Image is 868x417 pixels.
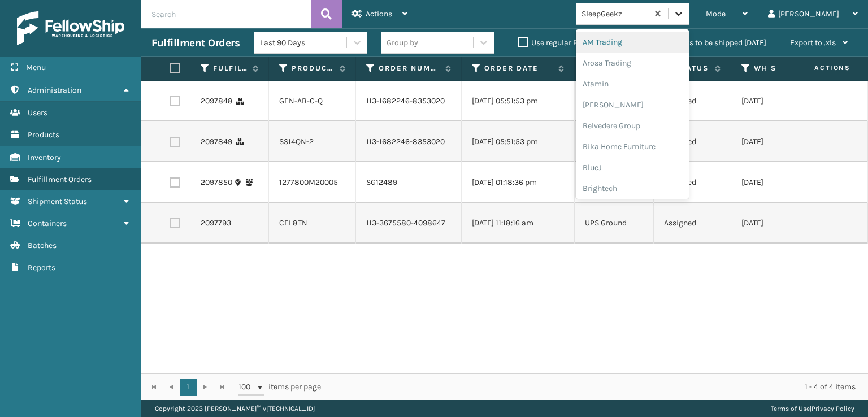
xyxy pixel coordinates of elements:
div: Bika Home Furniture [576,136,689,157]
td: Assigned [654,81,731,121]
td: [DATE] [731,121,844,162]
span: items per page [238,379,321,396]
span: Fulfillment Orders [28,175,92,184]
span: Administration [28,85,81,95]
span: Shipment Status [28,197,87,206]
td: [DATE] 11:18:16 am [462,203,575,244]
span: Containers [28,219,67,228]
div: Last 90 Days [260,37,348,49]
td: [DATE] 01:18:36 pm [462,162,575,203]
td: [DATE] [731,203,844,244]
div: | [771,400,854,417]
span: Products [28,130,59,140]
span: Inventory [28,153,61,162]
div: [PERSON_NAME] [576,94,689,115]
label: Status [676,63,709,73]
div: Brightech [576,178,689,199]
h3: Fulfillment Orders [151,36,240,50]
span: Mode [706,9,726,19]
a: Privacy Policy [811,405,854,412]
a: 2097849 [201,136,232,147]
div: AM Trading [576,32,689,53]
td: [DATE] 05:51:53 pm [462,81,575,121]
div: Group by [387,37,418,49]
img: logo [17,11,124,45]
td: 113-1682246-8353020 [356,81,462,121]
span: Actions [779,59,857,77]
td: Assigned [654,162,731,203]
a: 2097793 [201,218,231,229]
label: Fulfillment Order Id [213,63,247,73]
a: 2097850 [201,177,232,188]
a: 1277800M20005 [279,177,338,187]
td: [DATE] 05:51:53 pm [462,121,575,162]
label: WH Ship By Date [754,63,822,73]
a: 1 [180,379,197,396]
td: 113-3675580-4098647 [356,203,462,244]
div: Atamin [576,73,689,94]
a: SS14QN-2 [279,137,314,146]
span: 100 [238,381,255,393]
a: GEN-AB-C-Q [279,96,323,106]
span: Reports [28,263,55,272]
div: BlueJ [576,157,689,178]
label: Order Date [484,63,553,73]
td: [DATE] [731,162,844,203]
span: Export to .xls [790,38,836,47]
div: SleepGeekz [581,8,649,20]
p: Copyright 2023 [PERSON_NAME]™ v [TECHNICAL_ID] [155,400,315,417]
td: [DATE] [731,81,844,121]
div: Arosa Trading [576,53,689,73]
td: Assigned [654,121,731,162]
div: Belvedere Group [576,115,689,136]
td: FedEx Home Delivery [575,121,654,162]
label: Product SKU [292,63,334,73]
label: Orders to be shipped [DATE] [657,38,766,47]
span: Menu [26,63,46,72]
label: Order Number [379,63,440,73]
td: Assigned [654,203,731,244]
td: UPS Ground [575,203,654,244]
td: 113-1682246-8353020 [356,121,462,162]
a: CEL8TN [279,218,307,228]
td: FedEx Home Delivery [575,162,654,203]
label: Use regular Palletizing mode [518,38,633,47]
span: Actions [366,9,392,19]
a: 2097848 [201,95,233,107]
span: Batches [28,241,57,250]
a: Terms of Use [771,405,810,412]
td: SG12489 [356,162,462,203]
div: 1 - 4 of 4 items [337,381,856,393]
td: FedEx Home Delivery [575,81,654,121]
span: Users [28,108,47,118]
